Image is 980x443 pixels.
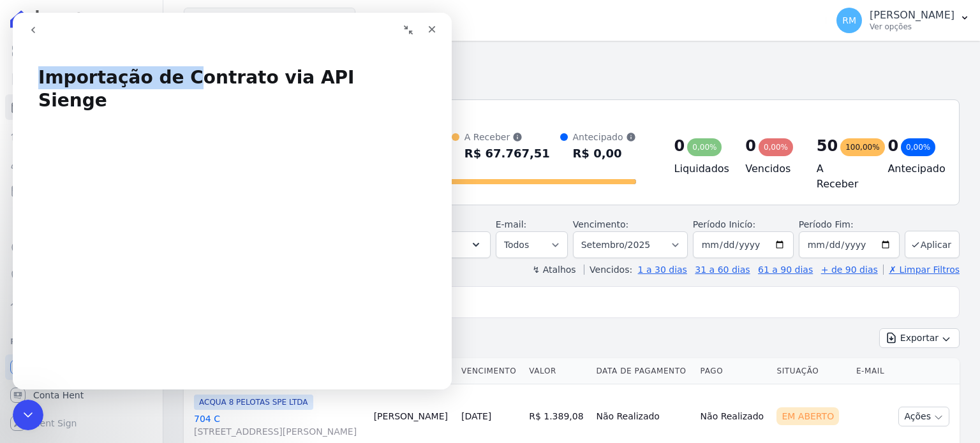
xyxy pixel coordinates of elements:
div: Antecipado [573,131,636,143]
div: 0 [887,136,898,156]
button: Acqua 8 Pelotas SPE LTDA [184,8,355,32]
span: ACQUA 8 PELOTAS SPE LTDA [194,395,313,410]
a: Recebíveis [5,354,158,380]
a: Transferências [5,207,158,232]
a: 704 C[STREET_ADDRESS][PERSON_NAME] [194,412,364,438]
a: Clientes [5,150,158,176]
h4: Liquidados [674,161,725,177]
th: Pago [695,358,772,384]
a: Minha Carteira [5,178,158,204]
p: Ver opções [870,22,954,32]
th: Situação [771,358,850,384]
a: Negativação [5,263,158,288]
a: ✗ Limpar Filtros [883,265,960,275]
th: E-mail [851,358,891,384]
label: Vencimento: [573,219,628,229]
div: 0,00% [901,138,935,156]
iframe: Intercom live chat [13,13,452,389]
iframe: Intercom live chat [13,400,43,430]
div: 100,00% [840,138,884,156]
div: 0,00% [759,138,793,156]
label: E-mail: [496,219,527,229]
span: RM [842,16,856,25]
div: R$ 67.767,51 [464,143,550,164]
a: Conta Hent [5,382,158,408]
div: 0 [674,136,685,156]
p: [PERSON_NAME] [870,9,954,22]
span: [STREET_ADDRESS][PERSON_NAME] [194,425,364,438]
th: Data de Pagamento [591,358,695,384]
label: Período Fim: [799,218,900,231]
label: Vencidos: [584,265,632,275]
a: 61 a 90 dias [758,265,813,275]
h4: Antecipado [887,161,939,177]
button: RM [PERSON_NAME] Ver opções [826,3,980,38]
button: Aplicar [905,231,960,258]
th: Valor [524,358,591,384]
a: Visão Geral [5,38,158,64]
button: Exportar [879,328,960,348]
h4: Vencidos [745,161,796,177]
a: 31 a 60 dias [695,265,750,275]
div: 0 [745,136,756,156]
a: Lotes [5,122,158,148]
a: [DATE] [461,411,491,421]
a: 1 a 30 dias [638,265,687,275]
label: Período Inicío: [693,219,755,229]
div: Plataformas [10,334,152,349]
div: 0,00% [687,138,722,156]
a: Crédito [5,235,158,260]
div: A Receber [464,131,550,143]
label: ↯ Atalhos [532,265,575,275]
span: Conta Hent [33,389,84,402]
input: Buscar por nome do lote ou do cliente [207,289,954,315]
div: R$ 0,00 [573,143,636,164]
div: Em Aberto [776,407,839,425]
div: 50 [817,136,838,156]
th: Vencimento [456,358,524,384]
h2: Parcelas [184,51,960,74]
a: + de 90 dias [821,265,878,275]
a: Contratos [5,66,158,92]
a: Troca de Arquivos [5,291,158,316]
button: Ações [898,407,949,426]
a: Parcelas [5,94,158,120]
h4: A Receber [817,161,868,192]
